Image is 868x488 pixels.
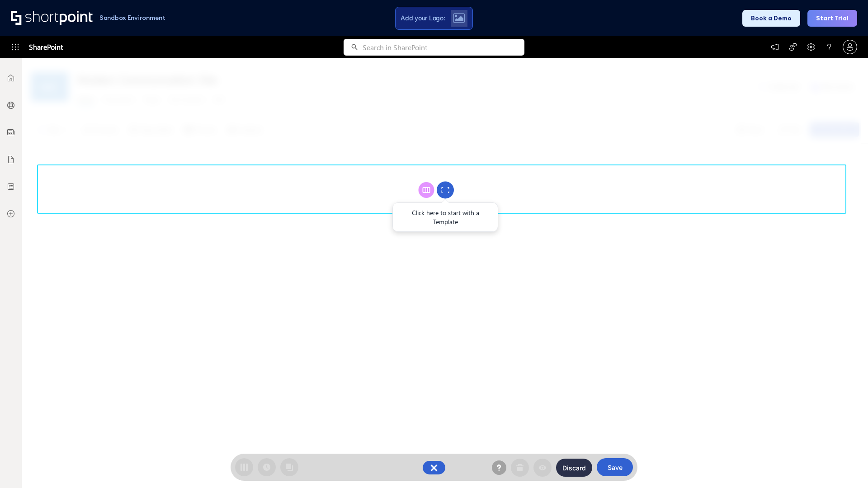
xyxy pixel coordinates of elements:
[453,13,465,23] img: Upload logo
[401,14,445,22] span: Add your Logo:
[29,36,63,58] span: SharePoint
[823,445,868,488] iframe: Chat Widget
[363,39,524,56] input: Search in SharePoint
[597,458,633,476] button: Save
[556,459,592,477] button: Discard
[807,10,857,27] button: Start Trial
[742,10,800,27] button: Book a Demo
[99,15,165,20] h1: Sandbox Environment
